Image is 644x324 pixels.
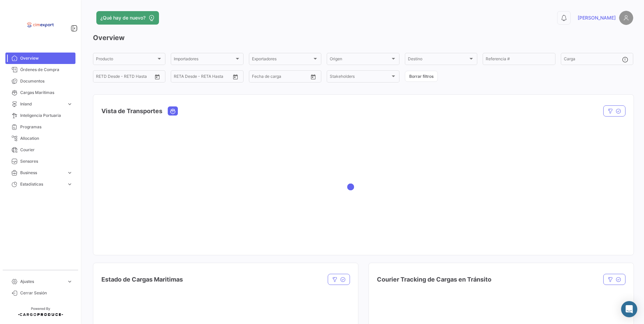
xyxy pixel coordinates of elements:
[174,75,186,80] input: Desde
[408,58,468,62] span: Destino
[5,144,75,156] a: Courier
[67,181,73,187] span: expand_more
[5,121,75,133] a: Programas
[5,75,75,87] a: Documentos
[67,170,73,176] span: expand_more
[5,110,75,121] a: Inteligencia Portuaria
[5,53,75,64] a: Overview
[252,58,312,62] span: Exportadores
[113,75,140,80] input: Hasta
[269,75,296,80] input: Hasta
[619,11,633,25] img: placeholder-user.png
[20,112,73,119] span: Inteligencia Portuaria
[20,78,73,84] span: Documentos
[405,71,438,82] button: Borrar filtros
[20,170,64,176] span: Business
[101,106,162,116] h4: Vista de Transportes
[24,8,57,42] img: logo-cimexport.png
[20,67,73,73] span: Órdenes de Compra
[20,279,64,285] span: Ajustes
[5,156,75,167] a: Sensores
[168,107,178,115] button: Ocean
[252,75,264,80] input: Desde
[20,101,64,107] span: Inland
[20,55,73,61] span: Overview
[191,75,218,80] input: Hasta
[174,58,234,62] span: Importadores
[20,158,73,164] span: Sensores
[100,14,146,21] span: ¿Qué hay de nuevo?
[377,275,491,284] h4: Courier Tracking de Cargas en Tránsito
[20,124,73,130] span: Programas
[20,147,73,153] span: Courier
[330,75,390,80] span: Stakeholders
[308,72,318,82] button: Open calendar
[96,75,108,80] input: Desde
[96,58,156,62] span: Producto
[67,101,73,107] span: expand_more
[330,58,390,62] span: Origen
[96,11,159,25] button: ¿Qué hay de nuevo?
[20,181,64,187] span: Estadísticas
[93,33,633,42] h3: Overview
[621,301,637,317] div: Abrir Intercom Messenger
[20,290,73,296] span: Cerrar Sesión
[20,135,73,141] span: Allocation
[101,275,183,284] h4: Estado de Cargas Maritimas
[20,90,73,96] span: Cargas Marítimas
[578,14,616,21] span: [PERSON_NAME]
[152,72,162,82] button: Open calendar
[5,87,75,98] a: Cargas Marítimas
[5,64,75,75] a: Órdenes de Compra
[67,279,73,285] span: expand_more
[5,133,75,144] a: Allocation
[230,72,240,82] button: Open calendar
